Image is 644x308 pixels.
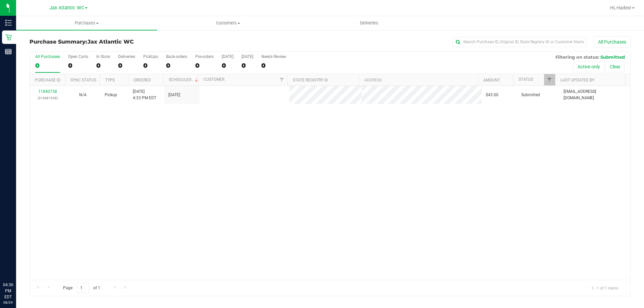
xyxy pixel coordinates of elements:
h3: Purchase Summary: [30,39,230,45]
a: Sync Status [70,78,96,82]
iframe: Resource center [7,254,27,274]
span: [DATE] 4:33 PM EDT [133,88,156,101]
span: Submitted [521,92,540,98]
span: Filtering on status: [555,54,599,60]
div: [DATE] [222,54,233,59]
span: [DATE] [168,92,180,98]
div: [DATE] [241,54,253,59]
div: 0 [195,62,214,69]
span: Jax Atlantic WC [49,5,84,11]
inline-svg: Reports [5,48,12,55]
a: Type [105,78,115,82]
a: Deliveries [299,16,440,30]
p: (314881958) [34,95,61,101]
div: PickUps [143,54,158,59]
a: Purchases [16,16,157,30]
button: All Purchases [594,36,631,48]
a: 11840738 [38,89,57,94]
a: Filter [544,74,555,85]
div: 0 [166,62,187,69]
div: Needs Review [261,54,286,59]
div: All Purchases [35,54,60,59]
span: Submitted [600,54,625,60]
th: Address [359,74,478,86]
span: Pickup [105,92,117,98]
span: Deliveries [351,20,387,26]
div: 0 [241,62,253,69]
span: Not Applicable [79,93,87,97]
button: Clear [605,61,625,72]
div: 0 [118,62,135,69]
div: Pre-orders [195,54,214,59]
span: 1 - 1 of 1 items [586,283,624,293]
a: Last Updated By [560,78,594,82]
button: N/A [79,92,87,98]
a: State Registry ID [293,78,328,82]
a: Status [519,77,533,82]
a: Amount [483,78,500,82]
div: 0 [35,62,60,69]
div: 0 [96,62,110,69]
span: Jax Atlantic WC [88,39,134,45]
p: 08/24 [3,300,13,305]
a: Customer [204,77,224,82]
span: [EMAIL_ADDRESS][DOMAIN_NAME] [563,88,626,101]
input: 1 [77,283,89,293]
div: In Store [96,54,110,59]
div: Open Carts [68,54,88,59]
p: 04:36 PM EDT [3,282,13,300]
div: 0 [261,62,286,69]
div: 0 [143,62,158,69]
span: Purchases [16,20,157,26]
input: Search Purchase ID, Original ID, State Registry ID or Customer Name... [453,37,587,47]
a: Customers [157,16,299,30]
a: Filter [276,74,287,85]
button: Active only [573,61,604,72]
inline-svg: Retail [5,34,12,41]
div: 0 [222,62,233,69]
span: Hi, Hades! [610,5,631,10]
a: Scheduled [169,77,199,82]
span: $43.00 [486,92,498,98]
span: Page of 1 [57,283,106,293]
span: Customers [158,20,298,26]
div: Deliveries [118,54,135,59]
inline-svg: Inventory [5,19,12,26]
div: 0 [68,62,88,69]
a: Ordered [133,78,151,82]
div: Back-orders [166,54,187,59]
a: Purchase ID [35,78,60,82]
